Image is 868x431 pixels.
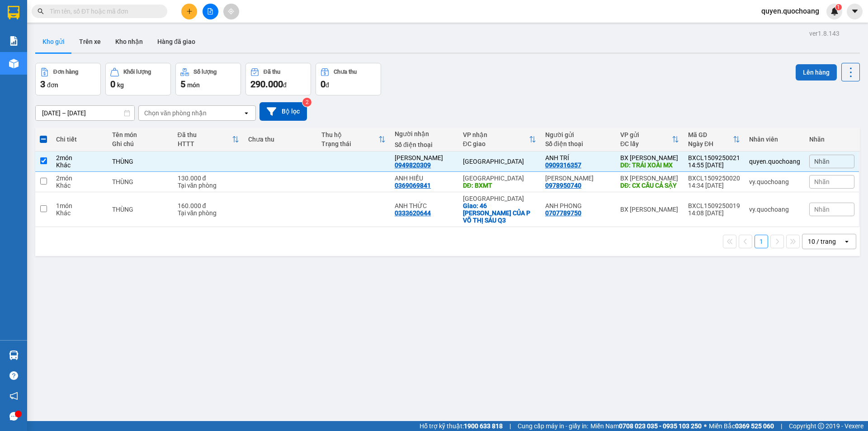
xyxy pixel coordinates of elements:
div: ĐC lấy [620,140,672,147]
div: Ghi chú [112,140,169,147]
span: copyright [818,423,824,429]
div: Khác [56,182,103,189]
div: Chi tiết [56,136,103,143]
button: Chưa thu0đ [316,63,381,95]
div: Mã GD [688,131,733,138]
span: 5 [180,79,185,90]
span: kg [117,81,124,89]
button: Lên hàng [796,64,837,81]
div: 14:34 [DATE] [688,182,740,189]
span: question-circle [9,371,18,380]
span: Cung cấp máy in - giấy in: [518,421,588,431]
div: Đã thu [178,131,232,138]
div: Khối lượng [123,69,151,75]
span: Nhãn [814,206,830,213]
div: THÙNG [112,158,169,165]
span: đ [325,81,329,89]
th: Toggle SortBy [684,128,745,152]
div: Số điện thoại [545,140,611,147]
div: 1 món [56,202,103,209]
div: vy.quochoang [749,178,800,185]
div: Ngày ĐH [688,140,733,147]
span: caret-down [851,7,859,15]
th: Toggle SortBy [616,128,684,152]
div: 0707789750 [545,209,581,217]
div: Người gửi [545,131,611,138]
div: Nhân viên [749,136,800,143]
span: quyen.quochoang [754,5,826,17]
span: | [509,421,511,431]
div: BXCL1509250021 [688,154,740,161]
img: warehouse-icon [9,350,19,360]
th: Toggle SortBy [317,128,390,152]
sup: 1 [835,4,842,10]
input: Tìm tên, số ĐT hoặc mã đơn [50,6,156,16]
div: HỒNG NHUNG [395,154,454,161]
button: Trên xe [72,31,108,52]
span: plus [186,8,193,14]
div: Người nhận [395,130,454,137]
span: 290.000 [250,79,283,90]
div: 160.000 đ [178,202,239,209]
div: BX [PERSON_NAME] [620,175,679,182]
span: file-add [207,8,213,14]
div: [GEOGRAPHIC_DATA] [463,195,536,202]
button: file-add [203,4,218,19]
div: BXCL1509250019 [688,202,740,209]
button: plus [181,4,197,19]
span: notification [9,392,18,400]
span: Nhãn [814,158,830,165]
span: 0 [110,79,115,90]
strong: 1900 633 818 [464,422,503,430]
span: aim [228,8,234,14]
button: Đã thu290.000đ [245,63,311,95]
div: BX [PERSON_NAME] [620,154,679,161]
div: Đơn hàng [53,69,78,75]
div: DĐ: BXMT [463,182,536,189]
span: đ [283,81,287,89]
span: message [9,412,18,421]
button: Số lượng5món [175,63,241,95]
button: Kho nhận [108,31,150,52]
div: Số điện thoại [395,141,454,148]
div: Tại văn phòng [178,209,239,217]
th: Toggle SortBy [173,128,244,152]
div: 130.000 đ [178,175,239,182]
th: Toggle SortBy [458,128,541,152]
div: ANH THỨC [395,202,454,209]
div: 14:08 [DATE] [688,209,740,217]
button: Hàng đã giao [150,31,203,52]
strong: 0708 023 035 - 0935 103 250 [619,422,702,430]
svg: open [243,109,250,117]
div: 10 / trang [808,237,836,246]
span: đơn [47,81,58,89]
span: Hỗ trợ kỹ thuật: [420,421,503,431]
div: Số lượng [193,69,217,75]
div: 0978950740 [545,182,581,189]
div: 0909316357 [545,161,581,169]
button: Bộ lọc [259,102,307,121]
div: THÙNG [112,206,169,213]
button: caret-down [847,4,863,19]
div: Trạng thái [321,140,378,147]
img: logo-vxr [8,6,19,19]
div: DĐ: TRÁI XOÀI MX [620,161,679,169]
span: Miền Bắc [709,421,774,431]
div: ANH MINH [545,175,611,182]
div: Chưa thu [334,69,357,75]
div: 0333620644 [395,209,431,217]
div: Khác [56,161,103,169]
div: Nhãn [809,136,854,143]
div: Tại văn phòng [178,182,239,189]
img: icon-new-feature [830,7,839,15]
span: món [187,81,200,89]
span: 0 [321,79,325,90]
svg: open [843,238,850,245]
span: search [38,8,44,14]
button: Khối lượng0kg [105,63,171,95]
div: ANH PHONG [545,202,611,209]
div: 2 món [56,154,103,161]
div: Giao: 46 HUỲNH TỊNH CỦA P VÕ THỊ SÁU Q3 [463,202,536,224]
img: solution-icon [9,36,19,46]
div: BXCL1509250020 [688,175,740,182]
